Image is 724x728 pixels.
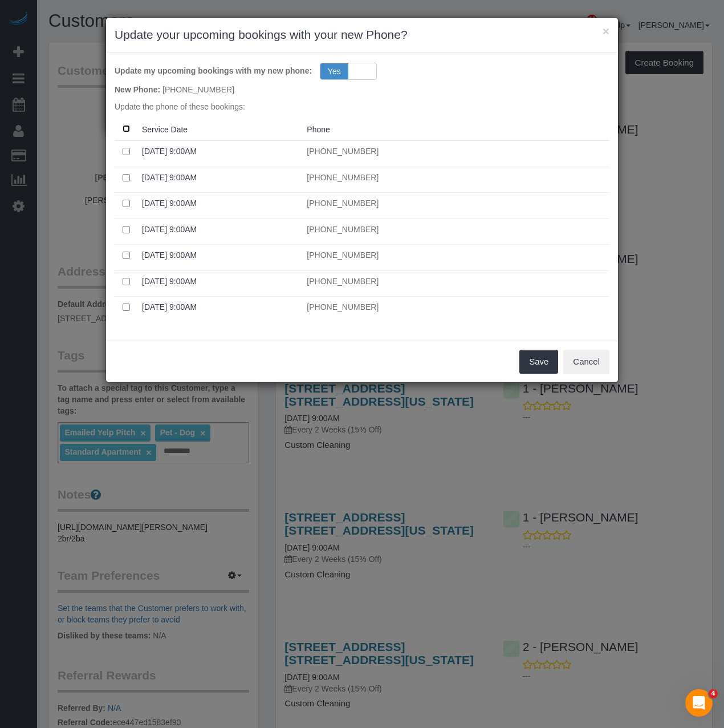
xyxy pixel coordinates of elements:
[685,689,713,717] iframe: Intercom live chat
[115,80,160,95] label: New Phone:
[142,199,197,208] a: [DATE] 9:00AM
[115,26,609,43] h3: Update your upcoming bookings with your new Phone?
[137,297,302,322] td: Service Date
[302,219,609,245] td: Phone
[302,118,609,140] th: Phone
[320,63,348,79] span: Yes
[307,197,605,209] p: [PHONE_NUMBER]
[115,101,609,112] p: Update the phone of these bookings:
[307,249,605,261] p: [PHONE_NUMBER]
[137,270,302,297] td: Service Date
[302,297,609,322] td: Phone
[519,350,558,374] button: Save
[137,219,302,245] td: Service Date
[302,270,609,297] td: Phone
[563,350,609,374] button: Cancel
[302,245,609,271] td: Phone
[162,85,234,94] span: [PHONE_NUMBER]
[307,145,605,157] p: [PHONE_NUMBER]
[142,277,197,286] a: [DATE] 9:00AM
[142,302,197,312] a: [DATE] 9:00AM
[302,193,609,219] td: Phone
[307,224,605,235] p: [PHONE_NUMBER]
[142,173,197,182] a: [DATE] 9:00AM
[137,118,302,140] th: Service Date
[603,25,609,37] button: ×
[709,689,718,698] span: 4
[142,225,197,234] a: [DATE] 9:00AM
[137,167,302,193] td: Service Date
[302,167,609,193] td: Phone
[137,140,302,167] td: Service Date
[142,250,197,260] a: [DATE] 9:00AM
[142,147,197,156] a: [DATE] 9:00AM
[307,276,605,287] p: [PHONE_NUMBER]
[115,61,312,76] label: Update my upcoming bookings with my new phone:
[307,172,605,183] p: [PHONE_NUMBER]
[137,193,302,219] td: Service Date
[137,245,302,271] td: Service Date
[307,301,605,313] p: [PHONE_NUMBER]
[302,140,609,167] td: Phone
